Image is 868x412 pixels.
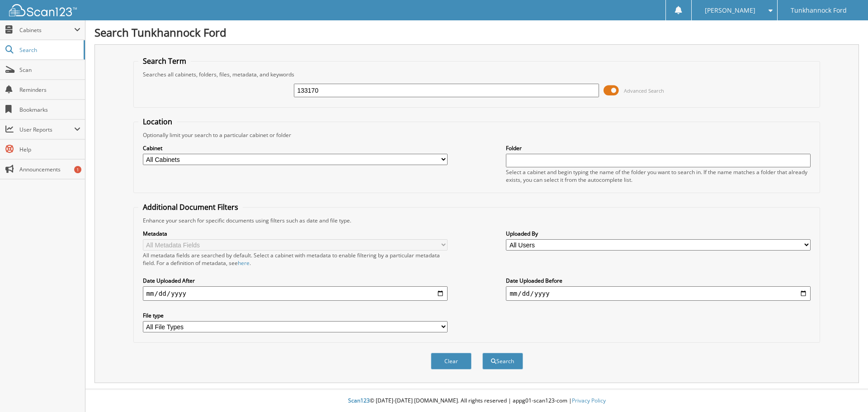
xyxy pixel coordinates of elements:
div: © [DATE]-[DATE] [DOMAIN_NAME]. All rights reserved | appg01-scan123-com | [85,390,868,412]
div: Enhance your search for specific documents using filters such as date and file type. [138,217,816,224]
div: All metadata fields are searched by default. Select a cabinet with metadata to enable filtering b... [143,251,448,267]
button: Search [482,353,523,369]
div: Optionally limit your search to a particular cabinet or folder [138,131,816,139]
span: Scan [19,66,80,74]
legend: Additional Document Filters [138,202,243,212]
legend: Location [138,117,177,127]
span: Help [19,146,80,153]
input: start [143,286,448,301]
img: scan123-logo-white.svg [9,4,77,16]
label: Uploaded By [506,230,811,237]
div: 1 [74,166,81,173]
h1: Search Tunkhannock Ford [94,25,859,40]
label: Folder [506,144,811,152]
span: Announcements [19,166,80,173]
a: here [238,259,250,267]
div: Select a cabinet and begin typing the name of the folder you want to search in. If the name match... [506,168,811,184]
span: Tunkhannock Ford [791,8,847,13]
legend: Search Term [138,56,191,66]
span: Cabinets [19,26,74,34]
span: Advanced Search [624,87,664,94]
div: Searches all cabinets, folders, files, metadata, and keywords [138,71,816,78]
span: Bookmarks [19,106,80,114]
span: User Reports [19,126,74,133]
label: Date Uploaded After [143,277,448,284]
span: Reminders [19,86,80,94]
span: [PERSON_NAME] [705,8,755,13]
button: Clear [431,353,472,369]
label: Metadata [143,230,448,237]
span: Search [19,46,79,54]
label: Cabinet [143,144,448,152]
span: Scan123 [348,397,370,404]
a: Privacy Policy [572,397,606,404]
label: Date Uploaded Before [506,277,811,284]
input: end [506,286,811,301]
label: File type [143,312,448,319]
